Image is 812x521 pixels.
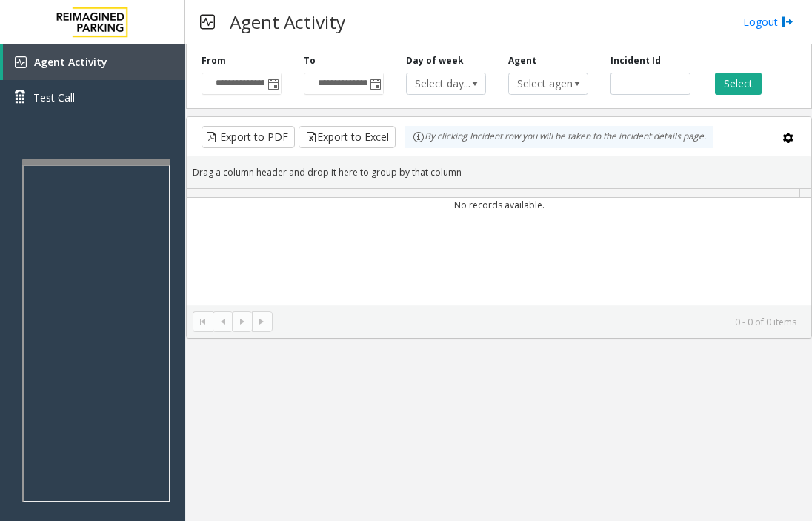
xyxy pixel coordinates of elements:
span: Select agent... [509,73,572,94]
img: 'icon' [15,56,27,68]
label: To [304,54,316,67]
span: Test Call [33,90,75,105]
h3: Agent Activity [222,4,353,40]
label: From [202,54,226,67]
div: By clicking Incident row you will be taken to the incident details page. [405,126,713,148]
button: Select [715,73,762,95]
div: Drag a column header and drop it here to group by that column [187,159,811,185]
button: Export to Excel [299,126,396,148]
img: logout [782,14,793,30]
span: Toggle popup [367,73,383,94]
img: pageIcon [200,4,215,40]
button: Export to PDF [202,126,295,148]
a: Agent Activity [3,44,185,80]
td: No records available. [187,198,811,212]
label: Agent [508,54,536,67]
span: NO DATA FOUND [508,73,588,95]
span: Toggle popup [264,73,281,94]
kendo-pager-info: 0 - 0 of 0 items [282,316,796,328]
span: Agent Activity [34,55,107,69]
img: infoIcon.svg [413,131,425,143]
a: Logout [743,14,793,30]
div: Data table [187,189,811,305]
label: Day of week [406,54,464,67]
label: Incident Id [610,54,661,67]
span: Select day... [407,73,470,94]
